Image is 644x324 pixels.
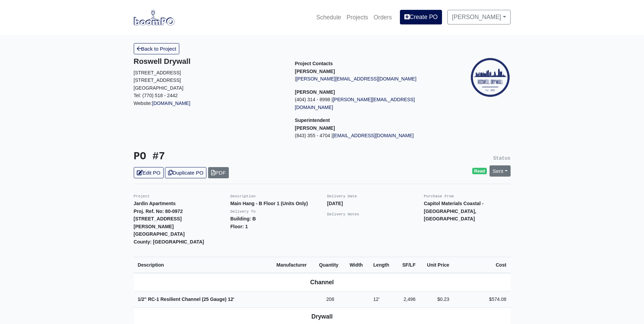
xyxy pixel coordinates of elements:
a: Projects [344,10,371,25]
a: PDF [208,167,229,178]
strong: [PERSON_NAME] [295,125,335,131]
strong: 1/2" RC-1 Resilient Channel (25 Gauge) [138,296,235,302]
b: Drywall [311,313,333,320]
a: Sent [490,165,511,177]
h3: PO #7 [134,150,317,163]
p: [STREET_ADDRESS] [134,76,285,84]
a: Orders [371,10,394,25]
span: 12' [228,296,234,302]
th: Description [134,257,273,273]
td: 2,496 [396,291,420,308]
small: Purchase From [424,194,454,198]
th: Width [346,257,369,273]
p: Tel: (770) 518 - 2442 [134,92,285,100]
span: 12' [373,296,379,302]
span: Superintendent [295,118,330,123]
th: Manufacturer [272,257,315,273]
strong: [STREET_ADDRESS][PERSON_NAME] [134,216,182,229]
a: Edit PO [134,167,164,178]
strong: Proj. Ref. No: 80-0972 [134,209,183,214]
strong: [GEOGRAPHIC_DATA] [134,231,185,237]
small: Project [134,194,150,198]
strong: Jardin Apartments [134,201,176,206]
th: SF/LF [396,257,420,273]
div: Website: [134,57,285,107]
p: [STREET_ADDRESS] [134,69,285,77]
strong: County: [GEOGRAPHIC_DATA] [134,239,204,245]
a: [EMAIL_ADDRESS][DOMAIN_NAME] [333,133,414,138]
img: boomPO [134,10,174,25]
a: [DOMAIN_NAME] [152,101,190,106]
a: Duplicate PO [165,167,206,178]
small: Status [493,156,511,161]
th: Quantity [315,257,346,273]
a: [PERSON_NAME] [447,10,510,24]
td: $574.08 [453,291,510,308]
p: (843) 355 - 4704 | [295,132,446,140]
strong: [PERSON_NAME] [295,89,335,95]
small: Delivery Date [327,194,357,198]
td: $0.23 [420,291,453,308]
p: Capitol Materials Coastal - [GEOGRAPHIC_DATA], [GEOGRAPHIC_DATA] [424,200,511,223]
p: | [295,75,446,83]
a: Schedule [313,10,344,25]
strong: [PERSON_NAME] [295,69,335,74]
a: [PERSON_NAME][EMAIL_ADDRESS][DOMAIN_NAME] [295,97,415,110]
td: 208 [315,291,346,308]
small: Delivery To [231,210,256,214]
strong: Floor: 1 [231,224,248,229]
strong: [DATE] [327,201,343,206]
strong: Main Hang - B Floor 1 (Units Only) [231,201,308,206]
a: Back to Project [134,43,180,54]
b: Channel [310,279,334,286]
span: Project Contacts [295,61,333,66]
span: Read [472,168,487,175]
p: (404) 314 - 8998 | [295,96,446,111]
a: Create PO [400,10,442,24]
p: [GEOGRAPHIC_DATA] [134,84,285,92]
small: Description [231,194,256,198]
th: Length [369,257,396,273]
th: Cost [453,257,510,273]
strong: Building: B [231,216,256,221]
th: Unit Price [420,257,453,273]
h5: Roswell Drywall [134,57,285,66]
small: Delivery Notes [327,212,360,216]
a: [PERSON_NAME][EMAIL_ADDRESS][DOMAIN_NAME] [296,76,416,82]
